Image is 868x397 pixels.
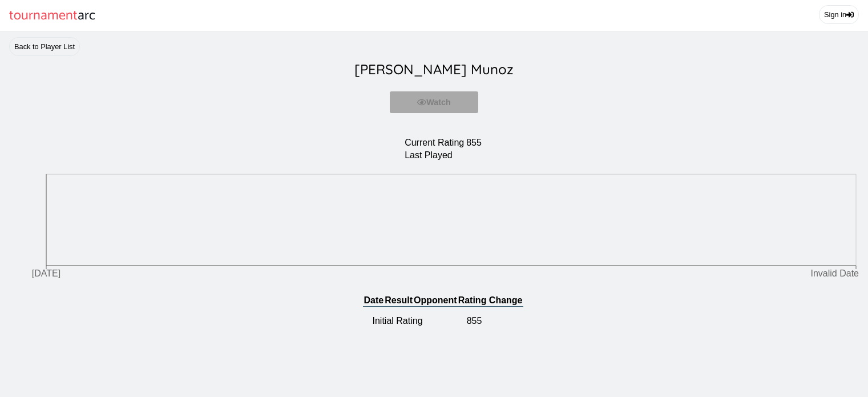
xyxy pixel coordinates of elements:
[9,5,78,27] span: tournament
[32,269,60,279] tspan: [DATE]
[466,137,482,149] td: 855
[9,56,859,82] h2: [PERSON_NAME] Munoz
[404,150,465,161] td: Last Played
[811,269,859,279] tspan: Invalid Date
[363,307,457,336] td: Initial Rating
[819,5,859,24] a: Sign in
[363,295,384,307] th: Date
[458,295,523,307] th: Rating Change
[78,5,95,27] span: arc
[384,295,413,307] th: Result
[9,5,95,27] a: tournamentarc
[413,295,458,307] th: Opponent
[390,91,478,113] button: Watch
[404,137,465,149] td: Current Rating
[458,307,500,336] td: 855
[9,37,80,56] a: Back to Player List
